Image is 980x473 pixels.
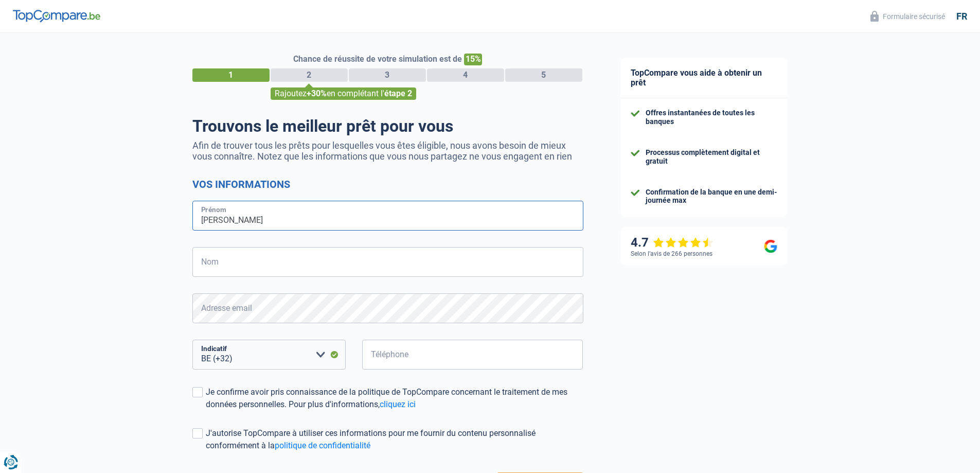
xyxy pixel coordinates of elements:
a: cliquez ici [380,399,416,409]
img: TopCompare Logo [13,10,100,22]
div: 4.7 [631,235,714,250]
div: Je confirme avoir pris connaissance de la politique de TopCompare concernant le traitement de mes... [206,386,583,411]
div: TopCompare vous aide à obtenir un prêt [620,58,788,98]
div: Selon l’avis de 266 personnes [631,250,712,257]
div: Confirmation de la banque en une demi-journée max [646,188,777,205]
div: 2 [271,68,348,82]
div: Rajoutez en complétant l' [271,87,416,100]
div: 3 [349,68,426,82]
a: politique de confidentialité [275,441,370,450]
div: Offres instantanées de toutes les banques [646,109,777,126]
h2: Vos informations [192,178,583,190]
span: Chance de réussite de votre simulation est de [293,54,462,64]
div: Processus complètement digital et gratuit [646,148,777,166]
span: étape 2 [384,89,412,98]
h1: Trouvons le meilleur prêt pour vous [192,116,583,136]
div: fr [956,11,967,22]
div: 4 [427,68,504,82]
input: 401020304 [362,340,583,370]
span: +30% [307,89,327,98]
div: 1 [192,68,270,82]
div: 5 [505,68,582,82]
div: J'autorise TopCompare à utiliser ces informations pour me fournir du contenu personnalisé conform... [206,427,583,452]
span: 15% [464,54,482,65]
p: Afin de trouver tous les prêts pour lesquelles vous êtes éligible, nous avons besoin de mieux vou... [192,140,583,162]
button: Formulaire sécurisé [864,8,951,25]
